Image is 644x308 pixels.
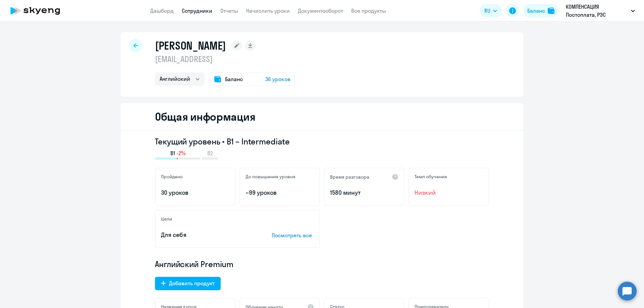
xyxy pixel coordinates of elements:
p: [EMAIL_ADDRESS] [155,54,295,64]
a: Документооборот [298,7,343,14]
p: 1580 минут [330,188,398,197]
span: B2 [207,149,213,157]
span: 36 уроков [265,75,290,83]
span: Баланс [225,75,243,83]
span: B1 [170,149,175,157]
div: Баланс [527,7,545,15]
h5: Пройдено [161,174,183,180]
button: Добавить продукт [155,277,221,290]
h5: Цели [161,216,172,222]
span: RU [484,7,490,15]
p: 30 уроков [161,188,229,197]
a: Сотрудники [182,7,212,14]
h2: Общая информация [155,110,255,123]
button: Балансbalance [523,4,558,17]
p: Для себя [161,231,251,239]
img: balance [548,7,554,14]
h1: [PERSON_NAME] [155,39,226,52]
h5: Время разговора [330,174,369,180]
button: КОМПЕНСАЦИЯ Постоплата, РЭС ИНЖИНИРИНГ, ООО [562,3,638,19]
a: Все продукты [351,7,386,14]
div: Добавить продукт [169,279,215,287]
p: ~99 уроков [246,188,314,197]
button: RU [480,4,502,17]
p: Посмотреть все [272,231,314,239]
span: Низкий [415,188,483,197]
h3: Текущий уровень • B1 – Intermediate [155,136,489,147]
p: КОМПЕНСАЦИЯ Постоплата, РЭС ИНЖИНИРИНГ, ООО [566,3,628,19]
span: Английский Premium [155,259,233,269]
h5: До повышения уровня [246,174,296,180]
a: Отчеты [220,7,238,14]
span: -2% [176,149,185,157]
a: Начислить уроки [246,7,290,14]
a: Дашборд [150,7,174,14]
h5: Темп обучения [415,174,447,180]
